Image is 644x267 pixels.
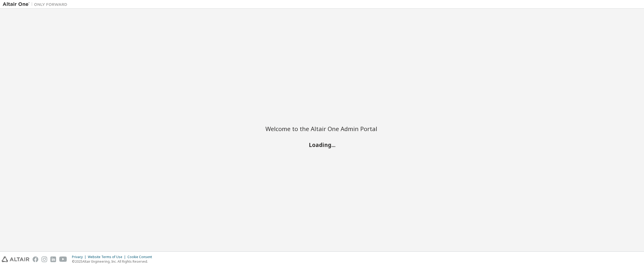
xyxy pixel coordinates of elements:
[88,255,127,259] div: Website Terms of Use
[3,2,70,7] img: Altair One
[265,141,379,148] h2: Loading...
[2,256,29,262] img: altair_logo.svg
[50,256,56,262] img: linkedin.svg
[127,255,155,259] div: Cookie Consent
[265,125,379,132] h2: Welcome to the Altair One Admin Portal
[41,256,47,262] img: instagram.svg
[72,259,155,264] p: © 2025 Altair Engineering, Inc. All Rights Reserved.
[59,256,67,262] img: youtube.svg
[72,255,88,259] div: Privacy
[33,256,38,262] img: facebook.svg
